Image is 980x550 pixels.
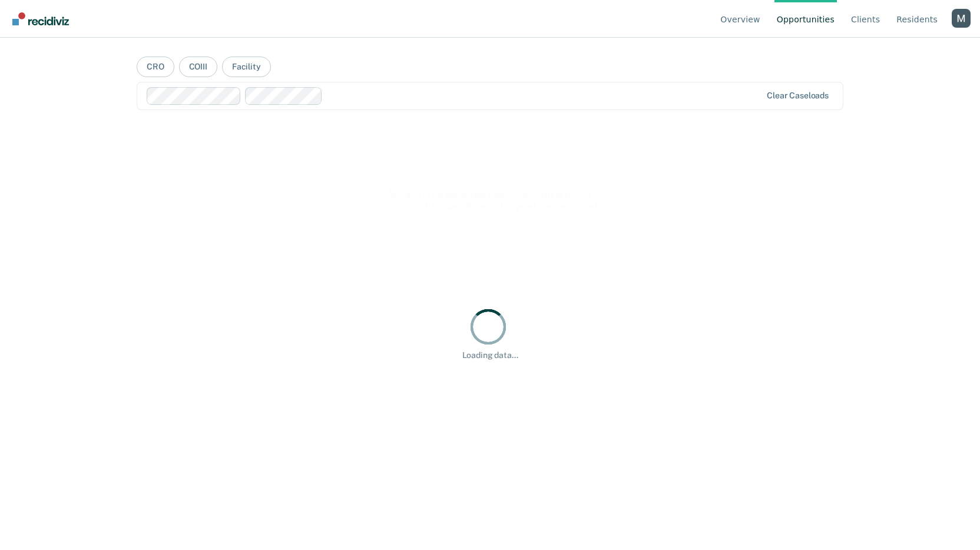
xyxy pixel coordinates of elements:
button: COIII [179,57,217,77]
div: Clear caseloads [767,91,829,101]
div: Loading data... [462,350,518,360]
img: Recidiviz [12,12,69,25]
button: Facility [222,57,271,77]
button: CRO [137,57,174,77]
button: Profile dropdown button [952,9,971,28]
